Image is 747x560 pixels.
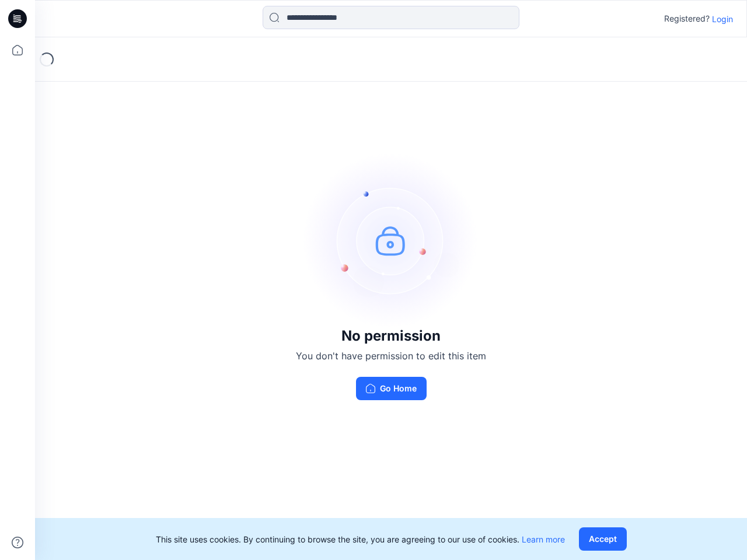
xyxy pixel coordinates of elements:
[579,527,627,551] button: Accept
[296,349,486,363] p: You don't have permission to edit this item
[664,12,710,26] p: Registered?
[522,534,565,544] a: Learn more
[356,377,427,400] button: Go Home
[712,13,733,25] p: Login
[296,328,486,344] h3: No permission
[303,153,479,328] img: no-perm.svg
[156,533,565,545] p: This site uses cookies. By continuing to browse the site, you are agreeing to our use of cookies.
